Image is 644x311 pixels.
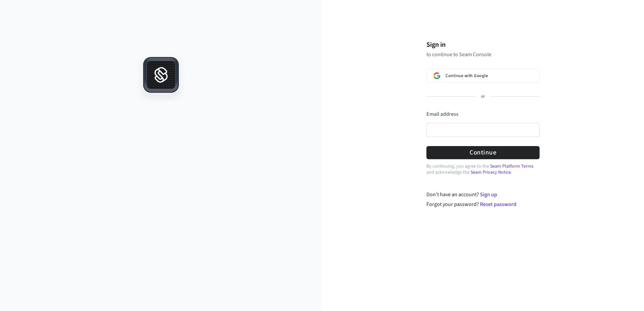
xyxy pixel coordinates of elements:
[426,40,540,50] h1: Sign in
[433,72,440,79] img: Sign in with Google
[471,169,511,176] a: Seam Privacy Notice
[426,163,540,175] p: By continuing, you agree to the and acknowledge the .
[426,191,540,199] div: Don't have an account?
[426,69,540,83] button: Sign in with GoogleContinue with Google
[480,201,516,208] a: Reset password
[426,51,540,58] p: to continue to Seam Console
[426,146,540,159] button: Continue
[426,200,540,208] div: Forgot your password?
[426,110,458,118] label: Email address
[480,191,497,198] a: Sign up
[490,163,534,170] a: Seam Platform Terms
[481,94,485,100] p: or
[446,73,488,78] span: Continue with Google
